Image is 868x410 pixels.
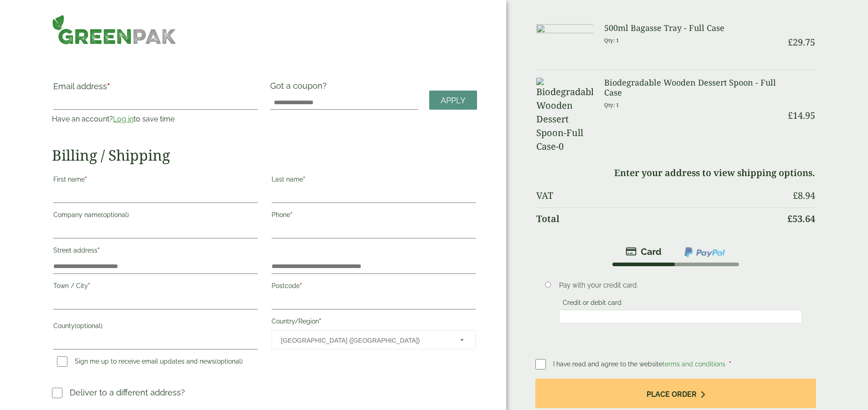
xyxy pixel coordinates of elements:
p: Have an account? to save time [52,114,259,125]
h3: 500ml Bagasse Tray - Full Case [604,23,781,33]
abbr: required [107,81,110,91]
span: £ [788,109,793,121]
span: £ [787,213,792,225]
label: Phone [272,208,476,224]
span: Apply [441,96,466,106]
label: Country/Region [272,315,476,330]
p: Deliver to a different address? [70,386,185,399]
a: Apply [429,91,477,110]
small: Qty: 1 [604,101,619,108]
label: Street address [53,244,257,259]
abbr: required [98,247,100,254]
a: terms and conditions [663,360,725,368]
label: Last name [272,173,476,188]
abbr: required [729,360,731,368]
span: I have read and agree to the website [553,360,727,368]
bdi: 53.64 [787,213,815,225]
abbr: required [319,318,321,325]
p: Pay with your credit card. [559,280,802,290]
label: Credit or debit card [559,299,625,309]
label: Company name [53,208,257,224]
span: (optional) [101,211,129,218]
abbr: required [85,176,87,183]
bdi: 29.75 [788,36,815,48]
img: stripe.png [626,246,662,257]
abbr: required [300,282,302,289]
span: (optional) [75,322,103,329]
iframe: Secure card payment input frame [562,313,799,321]
abbr: required [88,282,90,289]
label: Postcode [272,279,476,295]
button: Place order [535,379,816,408]
label: Email address [53,82,257,95]
span: Country/Region [272,330,476,349]
img: Biodegradable Wooden Dessert Spoon-Full Case-0 [536,78,593,153]
span: £ [788,36,793,48]
label: Sign me up to receive email updates and news [53,358,247,368]
th: VAT [536,185,781,207]
h2: Billing / Shipping [52,147,477,164]
label: Got a coupon? [270,81,330,95]
abbr: required [290,211,293,218]
td: Enter your address to view shipping options. [536,162,815,184]
img: ppcp-gateway.png [683,246,726,258]
span: £ [793,189,798,202]
label: Town / City [53,279,257,295]
abbr: required [303,176,305,183]
label: County [53,319,257,335]
bdi: 8.94 [793,189,815,202]
input: Sign me up to receive email updates and news(optional) [57,356,67,367]
a: Log in [113,115,134,123]
bdi: 14.95 [788,109,815,121]
span: (optional) [215,358,243,365]
h3: Biodegradable Wooden Dessert Spoon - Full Case [604,78,781,97]
img: GreenPak Supplies [52,15,176,45]
th: Total [536,208,781,230]
small: Qty: 1 [604,37,619,44]
label: First name [53,173,257,188]
span: United Kingdom (UK) [281,331,448,350]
